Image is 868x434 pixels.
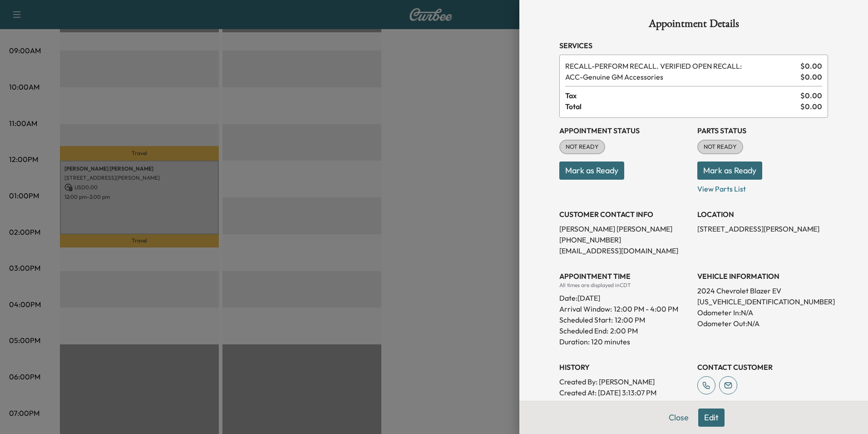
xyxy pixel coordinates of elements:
[560,142,604,151] span: NOT READY
[559,245,690,256] p: [EMAIL_ADDRESS][DOMAIN_NAME]
[565,101,800,112] span: Total
[565,61,797,71] span: PERFORM RECALL. VERIFIED OPEN RECALL:
[697,161,762,180] button: Mark as Ready
[698,142,742,151] span: NOT READY
[800,61,822,71] span: $ 0.00
[663,409,695,427] button: Close
[559,325,608,336] p: Scheduled End:
[697,318,828,329] p: Odometer Out: N/A
[559,282,690,289] div: All times are displayed in CDT
[559,398,690,409] p: Modified By : [PERSON_NAME]
[698,409,725,427] button: Edit
[559,234,690,245] p: [PHONE_NUMBER]
[800,101,822,112] span: $ 0.00
[559,314,613,325] p: Scheduled Start:
[559,161,624,180] button: Mark as Ready
[559,40,828,51] h3: Services
[697,209,828,220] h3: LOCATION
[800,90,822,101] span: $ 0.00
[559,336,690,347] p: Duration: 120 minutes
[565,90,800,101] span: Tax
[559,271,690,282] h3: APPOINTMENT TIME
[697,223,828,234] p: [STREET_ADDRESS][PERSON_NAME]
[559,376,690,387] p: Created By : [PERSON_NAME]
[559,387,690,398] p: Created At : [DATE] 3:13:07 PM
[697,285,828,296] p: 2024 Chevrolet Blazer EV
[697,271,828,282] h3: VEHICLE INFORMATION
[559,362,690,373] h3: History
[614,303,678,314] span: 12:00 PM - 4:00 PM
[697,307,828,318] p: Odometer In: N/A
[610,325,638,336] p: 2:00 PM
[559,125,690,136] h3: Appointment Status
[697,362,828,373] h3: CONTACT CUSTOMER
[697,180,828,194] p: View Parts List
[697,296,828,307] p: [US_VEHICLE_IDENTIFICATION_NUMBER]
[615,314,645,325] p: 12:00 PM
[559,209,690,220] h3: CUSTOMER CONTACT INFO
[559,289,690,303] div: Date: [DATE]
[559,303,690,314] p: Arrival Window:
[800,71,822,82] span: $ 0.00
[697,125,828,136] h3: Parts Status
[565,71,797,82] span: Genuine GM Accessories
[559,223,690,234] p: [PERSON_NAME] [PERSON_NAME]
[559,18,828,33] h1: Appointment Details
